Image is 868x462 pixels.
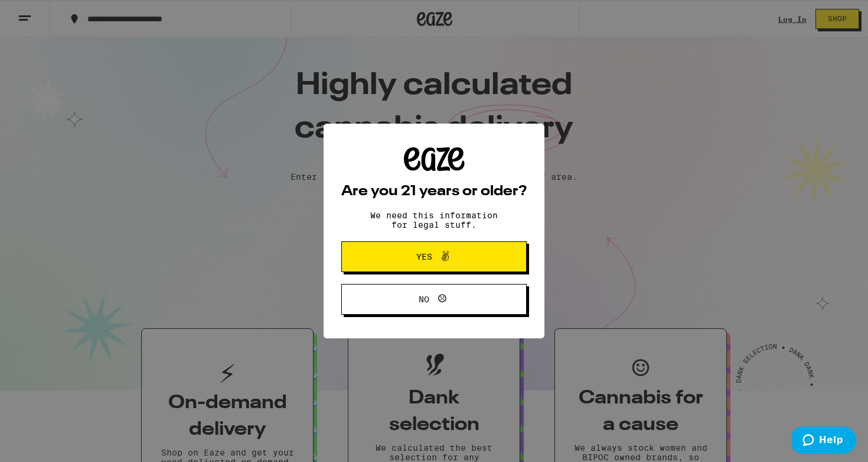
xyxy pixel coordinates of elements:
[341,241,527,272] button: Yes
[341,284,527,315] button: No
[360,211,508,230] p: We need this information for legal stuff.
[792,427,856,456] iframe: Opens a widget where you can find more information
[416,253,432,261] span: Yes
[341,185,527,199] h2: Are you 21 years or older?
[419,295,429,303] span: No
